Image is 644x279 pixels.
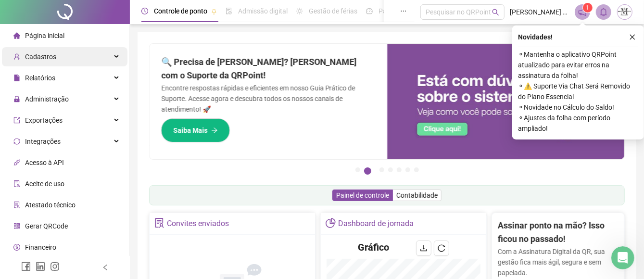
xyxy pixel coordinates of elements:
span: export [13,117,20,124]
img: 67331 [618,5,632,19]
span: search [492,9,499,16]
button: 4 [388,167,393,172]
span: api [13,159,20,166]
span: sun [296,8,303,14]
span: solution [13,202,20,208]
span: dashboard [366,8,373,14]
span: Relatórios [25,74,55,82]
img: banner%2F0cf4e1f0-cb71-40ef-aa93-44bd3d4ee559.png [387,44,625,159]
span: Cadastros [25,53,56,61]
button: 1 [355,167,360,172]
span: bell [599,8,608,16]
span: ellipsis [400,8,407,14]
span: file [13,75,20,81]
span: ⚬ Mantenha o aplicativo QRPoint atualizado para evitar erros na assinatura da folha! [518,49,638,81]
span: dollar [13,244,20,251]
span: Financeiro [25,243,56,251]
span: ⚬ ⚠️ Suporte Via Chat Será Removido do Plano Essencial [518,81,638,102]
span: Aceite de uso [25,180,64,188]
span: facebook [21,262,31,271]
button: 3 [379,167,384,172]
span: download [420,244,428,252]
h2: 🔍 Precisa de [PERSON_NAME]? [PERSON_NAME] com o Suporte da QRPoint! [161,55,376,83]
iframe: Intercom live chat [611,246,634,269]
span: Exportações [25,116,63,124]
span: [PERSON_NAME] - TRANSMARTINS [510,7,569,17]
span: Integrações [25,138,61,145]
span: Gerar QRCode [25,222,68,230]
span: Gestão de férias [309,7,357,15]
span: Controle de ponto [154,7,207,15]
span: Atestado técnico [25,201,76,209]
span: linkedin [36,262,45,271]
div: Convites enviados [167,216,229,232]
span: 1 [586,4,590,11]
button: 7 [414,167,419,172]
span: Contabilidade [396,191,438,199]
button: 2 [364,167,371,175]
span: Painel do DP [379,7,416,15]
span: ⚬ Novidade no Cálculo do Saldo! [518,102,638,113]
span: user-add [13,53,20,60]
span: arrow-right [211,127,218,134]
sup: 1 [583,3,593,13]
span: file-done [226,8,232,14]
span: left [102,264,109,271]
span: Administração [25,95,69,103]
span: notification [578,8,587,16]
button: Saiba Mais [161,118,230,142]
span: sync [13,138,20,145]
p: Com a Assinatura Digital da QR, sua gestão fica mais ágil, segura e sem papelada. [498,246,619,278]
span: qrcode [13,223,20,229]
span: home [13,32,20,39]
span: pie-chart [326,218,336,228]
div: Dashboard de jornada [338,216,414,232]
span: reload [438,244,445,252]
h4: Gráfico [358,241,390,254]
span: ⚬ Ajustes da folha com período ampliado! [518,113,638,134]
span: Acesso à API [25,159,64,166]
button: 5 [397,167,402,172]
span: Painel de controle [336,191,389,199]
span: Saiba Mais [173,125,207,136]
span: instagram [50,262,60,271]
span: lock [13,96,20,102]
span: Novidades ! [518,32,553,42]
span: close [629,34,636,40]
span: solution [154,218,164,228]
p: Encontre respostas rápidas e eficientes em nosso Guia Prático de Suporte. Acesse agora e descubra... [161,83,376,114]
button: 6 [405,167,410,172]
span: Página inicial [25,32,64,39]
span: audit [13,180,20,187]
span: clock-circle [141,8,148,14]
span: Admissão digital [238,7,288,15]
h2: Assinar ponto na mão? Isso ficou no passado! [498,219,619,246]
span: pushpin [211,9,217,14]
